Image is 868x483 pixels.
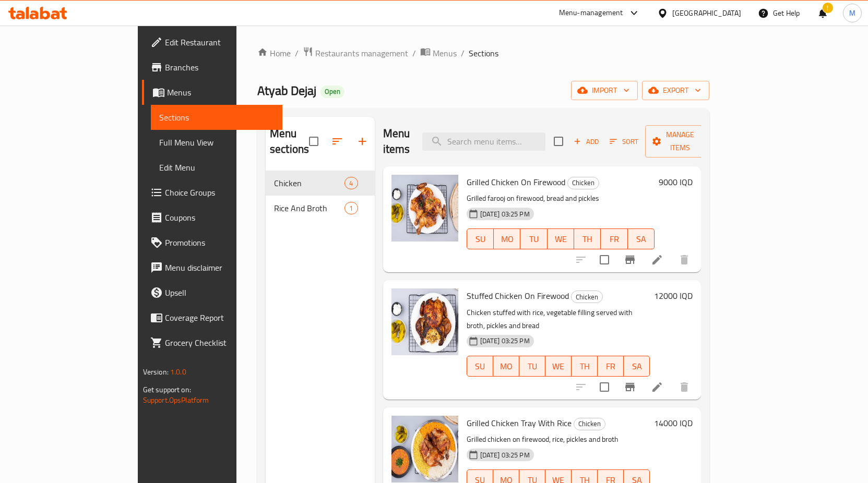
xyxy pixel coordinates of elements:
[165,236,275,249] span: Promotions
[654,288,693,303] h6: 12000 IQD
[165,186,275,199] span: Choice Groups
[653,128,707,154] span: Manage items
[567,177,599,189] div: Chicken
[315,47,408,59] span: Restaurants management
[350,129,375,154] button: Add section
[325,129,350,154] span: Sort sections
[274,177,344,189] div: Chicken
[642,81,709,100] button: export
[467,288,569,304] span: Stuffed Chicken On Firewood
[151,105,283,130] a: Sections
[650,84,701,97] span: export
[391,416,458,482] img: Grilled Chicken Tray With Rice
[344,177,358,189] div: items
[498,232,516,247] span: MO
[420,46,457,60] a: Menus
[494,228,520,249] button: MO
[651,381,663,393] a: Edit menu item
[471,232,490,247] span: SU
[142,30,283,55] a: Edit Restaurant
[165,336,275,349] span: Grocery Checklist
[659,175,693,189] h6: 9000 IQD
[569,134,603,150] span: Add item
[617,375,643,400] button: Branch-specific-item
[593,249,615,271] span: Select to update
[598,356,624,377] button: FR
[467,356,493,377] button: SU
[266,166,375,225] nav: Menu sections
[461,47,465,59] li: /
[497,359,515,374] span: MO
[467,174,565,190] span: Grilled Chicken On Firewood
[571,81,638,100] button: import
[151,155,283,180] a: Edit Menu
[159,161,275,174] span: Edit Menu
[320,87,344,96] span: Open
[525,232,543,247] span: TU
[624,356,650,377] button: SA
[165,211,275,224] span: Coupons
[167,86,275,99] span: Menus
[578,232,597,247] span: TH
[257,46,709,60] nav: breadcrumb
[344,202,358,214] div: items
[545,356,572,377] button: WE
[574,228,601,249] button: TH
[433,47,457,59] span: Menus
[476,336,534,346] span: [DATE] 03:25 PM
[412,47,416,59] li: /
[569,134,603,150] button: Add
[142,80,283,105] a: Menus
[628,228,655,249] button: SA
[471,359,489,374] span: SU
[303,46,408,60] a: Restaurants management
[165,61,275,74] span: Branches
[654,416,693,430] h6: 14000 IQD
[345,178,357,188] span: 4
[151,130,283,155] a: Full Menu View
[143,383,191,396] span: Get support on:
[552,232,570,247] span: WE
[142,55,283,80] a: Branches
[143,393,209,407] a: Support.OpsPlatform
[572,356,598,377] button: TH
[295,47,299,59] li: /
[607,134,641,150] button: Sort
[568,177,599,189] span: Chicken
[422,132,545,151] input: search
[632,232,650,247] span: SA
[550,359,567,374] span: WE
[574,418,605,430] div: Chicken
[601,228,627,249] button: FR
[576,359,593,374] span: TH
[391,175,458,241] img: Grilled Chicken On Firewood
[257,79,316,102] span: Atyab Dejaj
[469,47,498,59] span: Sections
[605,232,623,247] span: FR
[266,171,375,196] div: Chicken4
[467,192,655,205] p: Grilled farooj on firewood, bread and pickles
[143,365,169,379] span: Version:
[274,202,344,214] span: Rice And Broth
[548,228,574,249] button: WE
[467,228,494,249] button: SU
[579,84,629,97] span: import
[493,356,519,377] button: MO
[142,305,283,330] a: Coverage Report
[320,86,344,98] div: Open
[165,311,275,324] span: Coverage Report
[142,230,283,255] a: Promotions
[651,253,663,266] a: Edit menu item
[476,209,534,219] span: [DATE] 03:25 PM
[672,7,741,19] div: [GEOGRAPHIC_DATA]
[476,450,534,460] span: [DATE] 03:25 PM
[142,205,283,230] a: Coupons
[467,415,572,431] span: Grilled Chicken Tray With Rice
[142,280,283,305] a: Upsell
[574,418,605,430] span: Chicken
[142,255,283,280] a: Menu disclaimer
[142,180,283,205] a: Choice Groups
[165,261,275,274] span: Menu disclaimer
[572,291,602,303] span: Chicken
[849,7,855,19] span: M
